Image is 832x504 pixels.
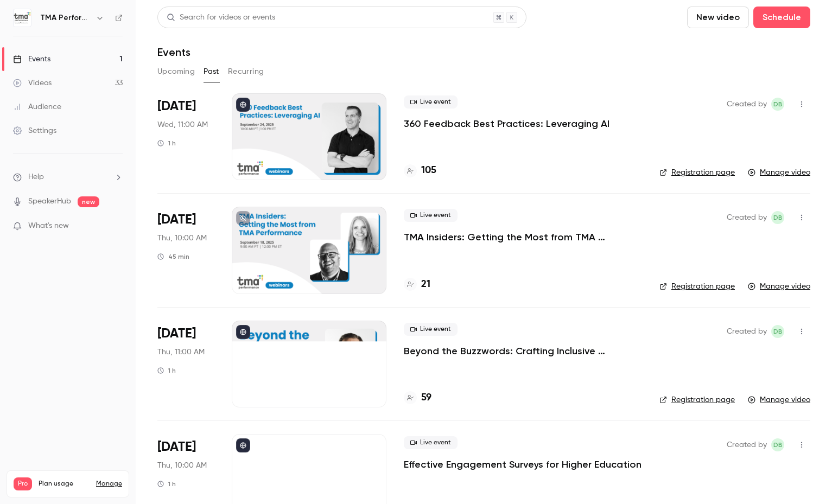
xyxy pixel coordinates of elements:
span: Live event [404,95,458,109]
span: DB [773,325,783,338]
span: Help [28,171,44,183]
button: Schedule [753,7,810,28]
span: Thu, 10:00 AM [157,233,207,244]
h6: TMA Performance (formerly DecisionWise) [40,12,91,23]
a: Effective Engagement Surveys for Higher Education [404,458,642,471]
span: Live event [404,323,458,336]
div: Audience [13,101,61,112]
div: Sep 24 Wed, 11:00 AM (America/Denver) [157,93,214,180]
a: 59 [404,391,431,405]
div: 1 h [157,139,176,148]
span: Plan usage [39,480,90,488]
div: 1 h [157,366,176,375]
div: Events [13,54,50,65]
button: New video [687,7,749,28]
span: [DATE] [157,325,196,342]
span: DB [773,438,783,451]
span: [DATE] [157,211,196,228]
div: Sep 4 Thu, 11:00 AM (America/Denver) [157,321,214,407]
span: Created by [727,98,767,111]
span: [DATE] [157,438,196,456]
button: Past [204,63,219,80]
h4: 21 [421,277,430,292]
h1: Events [157,46,190,59]
a: SpeakerHub [28,196,71,207]
div: 1 h [157,480,176,488]
span: Created by [727,325,767,338]
li: help-dropdown-opener [13,171,123,183]
button: Recurring [228,63,264,80]
span: Created by [727,211,767,224]
a: Manage video [748,394,810,405]
span: Live event [404,436,458,449]
div: Search for videos or events [167,12,275,23]
a: Manage video [748,167,810,178]
span: Devin Black [771,325,784,338]
h4: 105 [421,163,436,178]
span: Devin Black [771,98,784,111]
span: Wed, 11:00 AM [157,119,208,130]
span: Created by [727,438,767,451]
span: Live event [404,209,458,222]
a: 21 [404,277,430,292]
a: 105 [404,163,436,178]
a: Registration page [659,281,735,292]
span: Devin Black [771,438,784,451]
div: Sep 18 Thu, 10:00 AM (America/Denver) [157,207,214,294]
div: Settings [13,125,56,136]
span: Devin Black [771,211,784,224]
iframe: Noticeable Trigger [110,221,123,231]
span: Pro [14,477,32,490]
h4: 59 [421,391,431,405]
span: DB [773,98,783,111]
a: TMA Insiders: Getting the Most from TMA Performance [404,231,642,244]
img: TMA Performance (formerly DecisionWise) [14,9,31,27]
a: 360 Feedback Best Practices: Leveraging AI [404,117,609,130]
span: Thu, 11:00 AM [157,347,205,358]
a: Registration page [659,167,735,178]
span: new [78,196,99,207]
button: Upcoming [157,63,195,80]
a: Registration page [659,394,735,405]
div: Videos [13,78,52,88]
a: Manage video [748,281,810,292]
div: 45 min [157,252,189,261]
a: Beyond the Buzzwords: Crafting Inclusive Employee Surveys for a New Political Era [404,344,642,358]
span: DB [773,211,783,224]
a: Manage [96,480,122,488]
span: What's new [28,220,69,232]
span: Thu, 10:00 AM [157,460,207,471]
span: [DATE] [157,98,196,115]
